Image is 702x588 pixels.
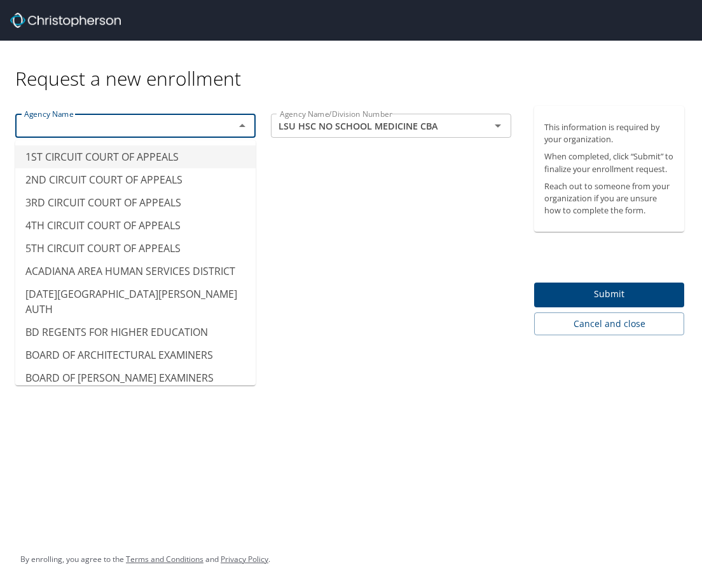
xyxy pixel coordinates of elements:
button: Open [489,117,507,135]
li: 5TH CIRCUIT COURT OF APPEALS [15,237,256,260]
div: Request a new enrollment [15,41,694,91]
li: 1ST CIRCUIT COURT OF APPEALS [15,145,256,168]
li: BD REGENTS FOR HIGHER EDUCATION [15,321,256,344]
button: Close [233,117,251,135]
img: cbt logo [10,13,121,28]
li: 4TH CIRCUIT COURT OF APPEALS [15,214,256,237]
p: This information is required by your organization. [544,121,674,145]
button: Submit [534,283,684,307]
a: Terms and Conditions [126,554,203,565]
li: BOARD OF ARCHITECTURAL EXAMINERS [15,344,256,366]
button: Cancel and close [534,312,684,336]
li: BOARD OF [PERSON_NAME] EXAMINERS [15,366,256,389]
a: Privacy Policy [221,554,268,565]
p: When completed, click “Submit” to finalize your enrollment request. [544,150,674,175]
li: 2ND CIRCUIT COURT OF APPEALS [15,168,256,191]
span: Cancel and close [544,316,674,332]
li: ACADIANA AREA HUMAN SERVICES DISTRICT [15,260,256,283]
span: Submit [544,286,674,302]
li: [DATE][GEOGRAPHIC_DATA][PERSON_NAME] AUTH [15,283,256,321]
p: Reach out to someone from your organization if you are unsure how to complete the form. [544,180,674,217]
div: By enrolling, you agree to the and . [20,544,270,575]
li: 3RD CIRCUIT COURT OF APPEALS [15,191,256,214]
